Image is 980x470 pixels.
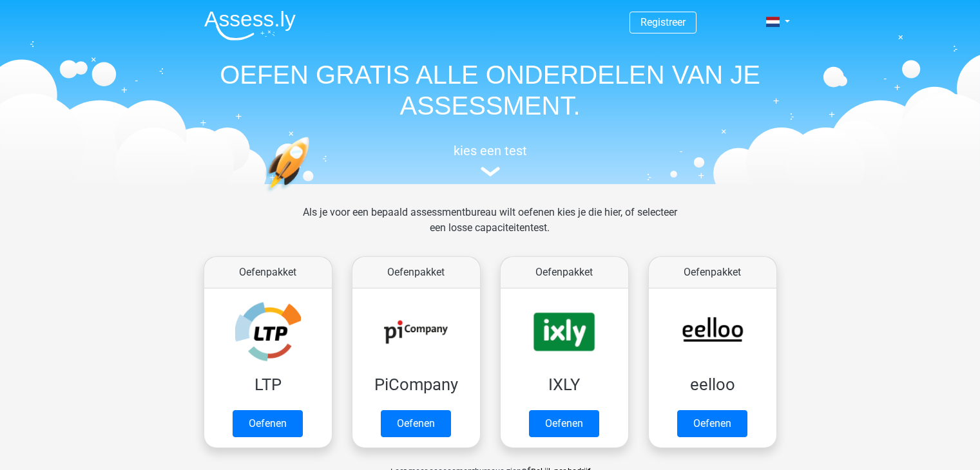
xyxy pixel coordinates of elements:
a: Registreer [640,16,686,28]
a: Oefenen [233,410,303,437]
a: Oefenen [381,410,451,437]
h1: OEFEN GRATIS ALLE ONDERDELEN VAN JE ASSESSMENT. [194,59,787,121]
div: Als je voor een bepaald assessmentbureau wilt oefenen kies je die hier, of selecteer een losse ca... [293,205,687,251]
img: Assessly [204,10,296,41]
a: Oefenen [529,410,599,437]
img: oefenen [265,136,360,253]
img: assessment [481,167,500,176]
a: kies een test [194,143,787,177]
a: Oefenen [677,410,747,437]
h5: kies een test [194,143,787,158]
